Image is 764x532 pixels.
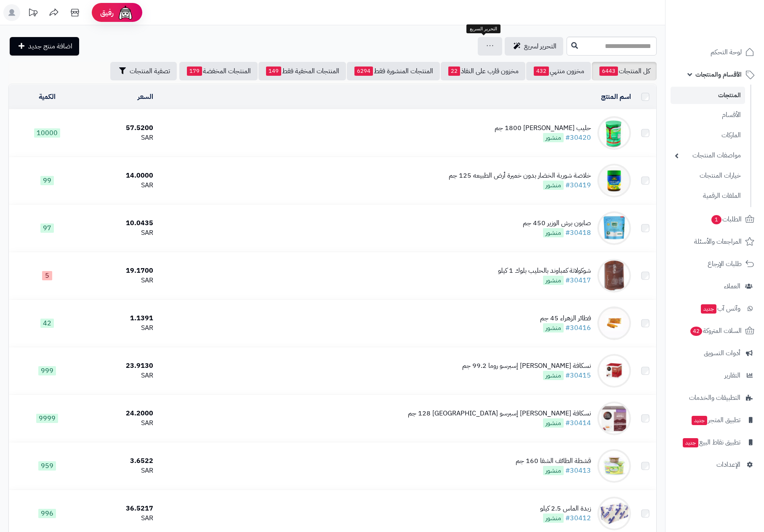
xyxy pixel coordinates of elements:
a: تحديثات المنصة [22,4,43,23]
span: وآتس آب [700,303,740,314]
div: SAR [89,323,153,333]
span: تطبيق المتجر [691,414,740,426]
span: 6443 [599,66,618,76]
img: زبدة الماس 2.5 كيلو [597,497,631,530]
span: منشور [543,418,564,428]
a: خيارات المنتجات [671,167,745,185]
span: 42 [40,319,54,328]
div: 23.9130 [89,361,153,371]
div: نسكافة [PERSON_NAME] إسبرسو روما 99.2 جم [462,361,591,371]
span: 9999 [36,414,58,423]
span: لوحة التحكم [711,46,742,58]
div: نسكافة [PERSON_NAME] إسبرسو [GEOGRAPHIC_DATA] 128 جم [408,409,591,418]
span: 22 [448,66,460,76]
div: SAR [89,513,153,523]
img: قشطة الطائف الشفا 160 جم [597,449,631,483]
span: منشور [543,466,564,475]
span: 432 [534,66,549,76]
span: 5 [42,271,52,280]
a: المراجعات والأسئلة [671,231,759,252]
div: فطائر الزهراء 45 جم [540,314,591,323]
a: #30420 [565,133,591,143]
div: التحرير السريع [466,24,500,34]
a: المنتجات المخفية فقط149 [258,62,346,80]
span: تطبيق نقاط البيع [682,436,740,448]
a: #30412 [565,513,591,523]
a: مخزون منتهي432 [526,62,591,80]
span: منشور [543,513,564,523]
a: المنتجات المخفضة179 [179,62,258,80]
a: اضافة منتج جديد [10,37,79,56]
span: تصفية المنتجات [130,66,170,76]
div: 10.0435 [89,218,153,228]
a: #30418 [565,228,591,238]
div: SAR [89,228,153,238]
div: SAR [89,466,153,476]
span: رفيق [100,8,114,18]
a: الطلبات1 [671,209,759,229]
div: SAR [89,371,153,380]
img: ai-face.png [117,4,134,21]
span: التطبيقات والخدمات [689,392,740,404]
div: 14.0000 [89,171,153,181]
span: الأقسام والمنتجات [695,69,742,80]
span: 97 [40,223,54,233]
span: المراجعات والأسئلة [694,236,742,247]
span: اضافة منتج جديد [28,41,72,51]
span: منشور [543,181,564,190]
span: التحرير لسريع [524,41,556,51]
img: نسكافة دولتشي غوستو إسبرسو نابولي 128 جم [597,402,631,435]
div: صابون برش الوزير 450 جم [523,218,591,228]
a: #30416 [565,323,591,333]
a: #30414 [565,418,591,428]
span: 42 [690,327,702,336]
a: لوحة التحكم [671,42,759,62]
span: منشور [543,133,564,142]
div: شوكولاتة كمباوند بالحليب بلوك 1 كيلو [498,266,591,276]
a: وآتس آبجديد [671,298,759,319]
button: تصفية المنتجات [110,62,177,80]
a: المنتجات المنشورة فقط6294 [347,62,440,80]
span: طلبات الإرجاع [708,258,742,270]
a: تطبيق نقاط البيعجديد [671,432,759,452]
a: المنتجات [671,87,745,104]
span: 99 [40,176,54,185]
span: السلات المتروكة [689,325,742,337]
a: اسم المنتج [601,92,631,102]
a: الأقسام [671,106,745,124]
img: نسكافة دولتشي غوستو إسبرسو روما 99.2 جم [597,354,631,388]
div: 36.5217 [89,504,153,513]
span: 149 [266,66,281,76]
div: خلاصة شوربة الخضار بدون خميرة أرض الطبيعه 125 جم [449,171,591,181]
div: 1.1391 [89,314,153,323]
span: منشور [543,323,564,332]
a: مواصفات المنتجات [671,146,745,165]
img: logo-2.png [707,22,756,40]
span: جديد [701,304,716,314]
a: #30413 [565,465,591,476]
span: 10000 [34,128,60,138]
span: التقارير [724,370,740,381]
a: الماركات [671,126,745,144]
a: تطبيق المتجرجديد [671,410,759,430]
span: منشور [543,371,564,380]
span: منشور [543,276,564,285]
a: السلات المتروكة42 [671,321,759,341]
span: الإعدادات [716,459,740,471]
div: SAR [89,418,153,428]
a: الملفات الرقمية [671,187,745,205]
a: العملاء [671,276,759,296]
a: الكمية [39,92,56,102]
div: 3.6522 [89,456,153,466]
span: 1 [711,215,721,224]
img: خلاصة شوربة الخضار بدون خميرة أرض الطبيعه 125 جم [597,164,631,197]
a: التطبيقات والخدمات [671,388,759,408]
span: 6294 [354,66,373,76]
span: 179 [187,66,202,76]
span: العملاء [724,280,740,292]
div: 24.2000 [89,409,153,418]
div: SAR [89,181,153,190]
img: حليب بامجلي 1800 جم [597,116,631,150]
a: طلبات الإرجاع [671,254,759,274]
a: #30417 [565,275,591,285]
